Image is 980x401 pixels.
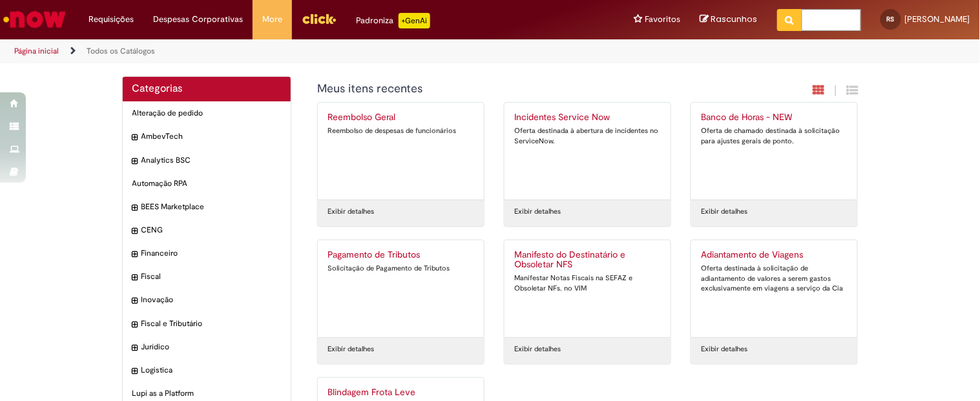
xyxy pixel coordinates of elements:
[514,273,661,293] div: Manifestar Notas Fiscais na SEFAZ e Obsoletar NFs. no VIM
[701,112,848,123] h2: Banco de Horas - NEW
[89,13,134,26] span: Requisições
[701,126,848,146] div: Oferta de chamado destinada à solicitação para ajustes gerais de ponto.
[514,207,561,217] a: Exibir detalhes
[141,155,282,166] span: Analytics BSC
[328,112,474,123] h2: Reembolso Geral
[123,335,291,359] div: expandir categoria Jurídico Jurídico
[328,263,474,274] div: Solicitação de Pagamento de Tributos
[123,195,291,219] div: expandir categoria BEES Marketplace BEES Marketplace
[835,83,837,98] span: |
[317,83,718,96] h1: {"description":"","title":"Meus itens recentes"} Categoria
[514,344,561,355] a: Exibir detalhes
[356,13,430,28] div: Padroniza
[123,149,291,172] div: expandir categoria Analytics BSC Analytics BSC
[262,13,282,26] span: More
[132,342,138,355] i: expandir categoria Jurídico
[905,14,970,25] span: [PERSON_NAME]
[691,103,857,200] a: Banco de Horas - NEW Oferta de chamado destinada à solicitação para ajustes gerais de ponto.
[399,13,430,28] p: +GenAi
[132,365,138,378] i: expandir categoria Logistica
[123,358,291,382] div: expandir categoria Logistica Logistica
[813,84,825,96] i: Exibição em cartão
[141,365,282,376] span: Logistica
[514,250,661,271] h2: Manifesto do Destinatário e Obsoletar NFS
[328,126,474,136] div: Reembolso de despesas de funcionários
[123,101,291,125] div: Alteração de pedido
[123,218,291,242] div: expandir categoria CENG CENG
[514,112,661,123] h2: Incidentes Service Now
[141,131,282,142] span: AmbevTech
[691,240,857,337] a: Adiantamento de Viagens Oferta destinada à solicitação de adiantamento de valores a serem gastos ...
[777,9,802,31] button: Pesquisar
[505,240,671,337] a: Manifesto do Destinatário e Obsoletar NFS Manifestar Notas Fiscais na SEFAZ e Obsoletar NFs. no VIM
[132,294,138,307] i: expandir categoria Inovação
[318,103,484,200] a: Reembolso Geral Reembolso de despesas de funcionários
[141,225,282,236] span: CENG
[711,13,758,25] span: Rascunhos
[701,344,747,355] a: Exibir detalhes
[14,46,59,56] a: Página inicial
[132,201,138,214] i: expandir categoria BEES Marketplace
[132,83,282,95] h2: Categorias
[87,46,155,56] a: Todos os Catálogos
[701,263,848,294] div: Oferta destinada à solicitação de adiantamento de valores a serem gastos exclusivamente em viagen...
[10,39,643,63] ul: Trilhas de página
[701,250,848,260] h2: Adiantamento de Viagens
[132,318,138,331] i: expandir categoria Fiscal e Tributário
[132,271,138,284] i: expandir categoria Fiscal
[514,126,661,146] div: Oferta destinada à abertura de incidentes no ServiceNow.
[132,225,138,238] i: expandir categoria CENG
[701,207,747,217] a: Exibir detalhes
[1,6,68,32] img: ServiceNow
[141,271,282,282] span: Fiscal
[141,318,282,329] span: Fiscal e Tributário
[123,172,291,196] div: Automação RPA
[887,15,895,23] span: RS
[141,294,282,305] span: Inovação
[328,207,374,217] a: Exibir detalhes
[302,9,337,28] img: click_logo_yellow_360x200.png
[141,201,282,212] span: BEES Marketplace
[645,13,681,26] span: Favoritos
[153,13,243,26] span: Despesas Corporativas
[328,250,474,260] h2: Pagamento de Tributos
[328,344,374,355] a: Exibir detalhes
[132,108,282,119] span: Alteração de pedido
[141,342,282,353] span: Jurídico
[132,131,138,144] i: expandir categoria AmbevTech
[123,125,291,149] div: expandir categoria AmbevTech AmbevTech
[132,178,282,189] span: Automação RPA
[847,84,859,96] i: Exibição de grade
[505,103,671,200] a: Incidentes Service Now Oferta destinada à abertura de incidentes no ServiceNow.
[132,248,138,261] i: expandir categoria Financeiro
[123,312,291,336] div: expandir categoria Fiscal e Tributário Fiscal e Tributário
[700,14,758,26] a: Rascunhos
[328,387,474,398] h2: Blindagem Frota Leve
[123,242,291,265] div: expandir categoria Financeiro Financeiro
[132,155,138,168] i: expandir categoria Analytics BSC
[123,265,291,289] div: expandir categoria Fiscal Fiscal
[123,288,291,312] div: expandir categoria Inovação Inovação
[132,388,282,399] span: Lupi as a Platform
[141,248,282,259] span: Financeiro
[318,240,484,337] a: Pagamento de Tributos Solicitação de Pagamento de Tributos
